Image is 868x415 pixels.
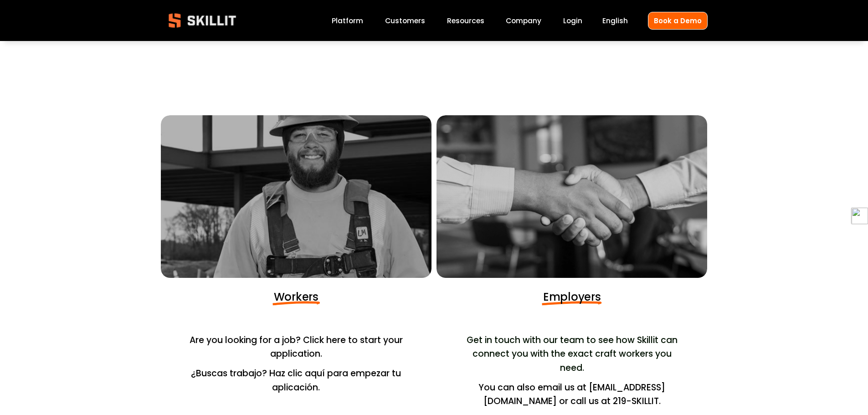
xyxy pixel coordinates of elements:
span: You can also email us at [EMAIL_ADDRESS][DOMAIN_NAME] or call us at 219-SKILLIT. [478,381,665,408]
span: Are you looking for a job? Click here to start your application. [190,334,405,360]
img: toggle-logo.svg [852,208,868,224]
span: Workers [274,289,318,304]
a: Company [506,15,541,27]
span: Resources [447,15,484,26]
a: Book a Demo [648,12,708,30]
span: Get in touch with our team to see how Skillit can connect you with the exact craft workers you need. [467,334,680,374]
a: Platform [332,15,363,27]
img: Skillit [161,7,244,34]
a: folder dropdown [447,15,484,27]
a: Login [563,15,582,27]
span: ¿Buscas trabajo? Haz clic aquí para empezar tu aplicación. [191,367,403,394]
a: Customers [385,15,425,27]
span: English [602,15,628,26]
div: language picker [602,15,628,27]
span: Employers [543,289,601,304]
